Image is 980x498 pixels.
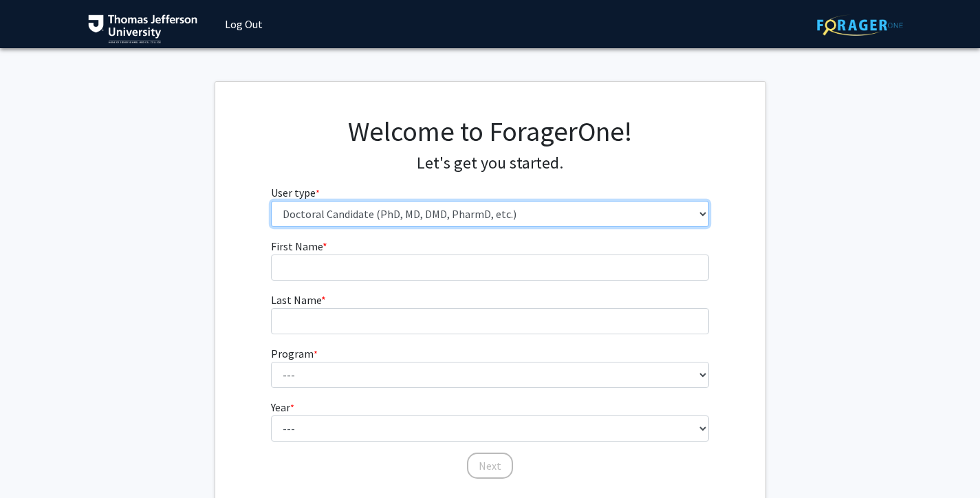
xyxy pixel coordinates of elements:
[271,153,709,173] h4: Let's get you started.
[88,14,198,43] img: Thomas Jefferson University Logo
[271,399,294,415] label: Year
[271,115,709,148] h1: Welcome to ForagerOne!
[271,239,323,253] span: First Name
[271,184,320,201] label: User type
[817,14,903,36] img: ForagerOne Logo
[467,453,513,479] button: Next
[10,436,58,488] iframe: Chat
[271,345,318,362] label: Program
[271,293,321,307] span: Last Name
